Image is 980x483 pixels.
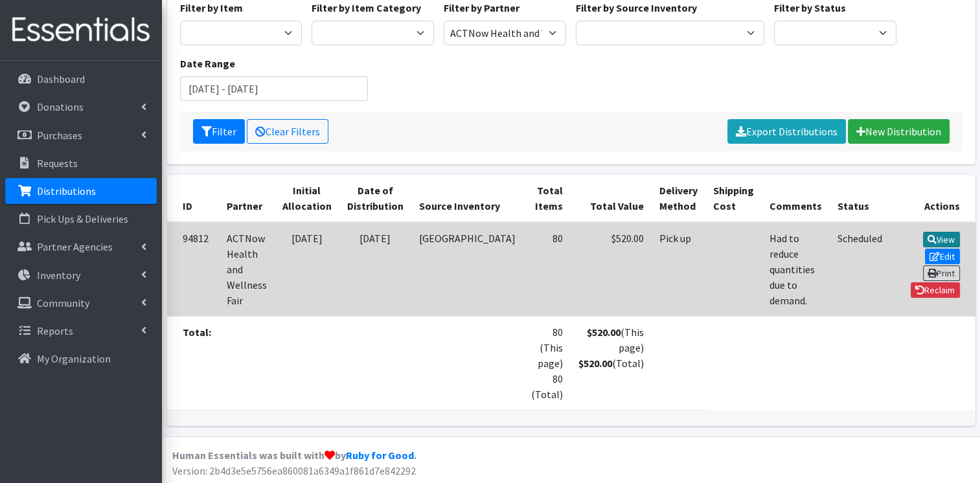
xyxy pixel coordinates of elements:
p: Community [37,297,89,309]
img: HumanEssentials [5,8,157,52]
a: Purchases [5,122,157,148]
a: Ruby for Good [346,449,414,462]
td: 94812 [167,222,219,317]
a: Partner Agencies [5,234,157,260]
strong: Human Essentials was built with by . [172,449,416,462]
th: Partner [219,175,275,222]
input: January 1, 2011 - December 31, 2011 [180,76,369,101]
td: $520.00 [571,222,652,317]
th: Actions [890,175,975,222]
span: Version: 2b4d3e5e5756ea860081a6349a1f861d7e842292 [172,464,416,477]
td: 80 [523,222,571,317]
td: (This page) (Total) [571,316,652,410]
a: Dashboard [5,66,157,92]
p: Inventory [37,269,80,282]
td: Scheduled [830,222,890,317]
th: Status [830,175,890,222]
a: Reports [5,318,157,344]
a: Inventory [5,262,157,288]
td: [GEOGRAPHIC_DATA] [411,222,523,317]
p: Purchases [37,129,82,142]
td: [DATE] [275,222,339,317]
strong: Total: [183,326,211,339]
th: Date of Distribution [339,175,411,222]
th: Source Inventory [411,175,523,222]
a: New Distribution [848,119,950,144]
td: 80 (This page) 80 (Total) [523,316,571,410]
label: Date Range [180,56,235,71]
a: Export Distributions [727,119,846,144]
th: Comments [762,175,830,222]
td: Pick up [652,222,705,317]
p: Requests [37,157,78,170]
td: Had to reduce quantities due to demand. [762,222,830,317]
a: My Organization [5,346,157,372]
a: View [923,232,960,247]
td: [DATE] [339,222,411,317]
p: Reports [37,324,73,337]
th: Delivery Method [652,175,705,222]
strong: $520.00 [587,326,621,339]
p: My Organization [37,352,111,365]
a: Edit [925,249,960,264]
a: Distributions [5,178,157,204]
th: ID [167,175,219,222]
p: Partner Agencies [37,240,113,253]
th: Initial Allocation [275,175,339,222]
p: Dashboard [37,73,85,85]
p: Donations [37,100,84,113]
strong: $520.00 [578,357,612,370]
button: Filter [193,119,245,144]
a: Clear Filters [247,119,328,144]
a: Print [923,265,960,281]
a: Community [5,290,157,316]
a: Pick Ups & Deliveries [5,206,157,232]
p: Distributions [37,185,96,197]
td: ACTNow Health and Wellness Fair [219,222,275,317]
th: Total Value [571,175,652,222]
a: Requests [5,150,157,176]
p: Pick Ups & Deliveries [37,212,128,225]
a: Donations [5,94,157,120]
th: Shipping Cost [705,175,762,222]
a: Reclaim [911,282,960,298]
th: Total Items [523,175,571,222]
